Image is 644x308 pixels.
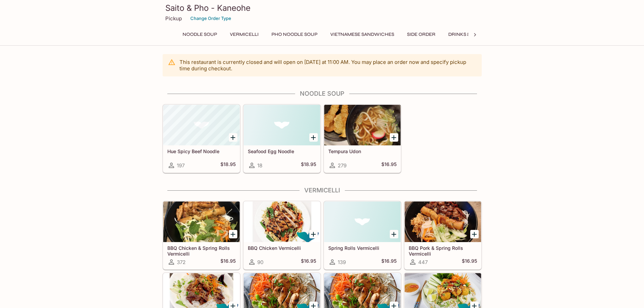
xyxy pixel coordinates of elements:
[248,148,316,154] h5: Seafood Egg Noodle
[163,104,240,173] a: Hue Spicy Beef Noodle197$18.95
[179,30,221,39] button: Noodle Soup
[243,104,320,173] a: Seafood Egg Noodle18$18.95
[301,258,316,266] h5: $16.95
[338,259,346,265] span: 139
[328,148,397,154] h5: Tempura Udon
[381,161,397,169] h5: $16.95
[226,30,262,39] button: Vermicelli
[418,259,428,265] span: 447
[309,230,318,238] button: Add BBQ Chicken Vermicelli
[470,230,479,238] button: Add BBQ Pork & Spring Rolls Vermicelli
[163,105,240,145] div: Hue Spicy Beef Noodle
[309,133,318,142] button: Add Seafood Egg Noodle
[462,258,477,266] h5: $16.95
[163,202,240,242] div: BBQ Chicken & Spring Rolls Vermicelli
[324,104,401,173] a: Tempura Udon279$16.95
[409,245,477,256] h5: BBQ Pork & Spring Rolls Vermicelli
[220,258,236,266] h5: $16.95
[220,161,236,169] h5: $18.95
[257,259,263,265] span: 90
[248,245,316,251] h5: BBQ Chicken Vermicelli
[244,105,320,145] div: Seafood Egg Noodle
[268,30,321,39] button: Pho Noodle Soup
[187,13,234,24] button: Change Order Type
[338,162,347,169] span: 279
[390,230,398,238] button: Add Spring Rolls Vermicelli
[167,148,236,154] h5: Hue Spicy Beef Noodle
[177,162,185,169] span: 197
[167,245,236,256] h5: BBQ Chicken & Spring Rolls Vermicelli
[327,30,398,39] button: Vietnamese Sandwiches
[180,59,476,72] p: This restaurant is currently closed and will open on [DATE] at 11:00 AM . You may place an order ...
[328,245,397,251] h5: Spring Rolls Vermicelli
[390,133,398,142] button: Add Tempura Udon
[403,30,439,39] button: Side Order
[405,202,481,242] div: BBQ Pork & Spring Rolls Vermicelli
[324,105,401,145] div: Tempura Udon
[163,201,240,269] a: BBQ Chicken & Spring Rolls Vermicelli372$16.95
[244,202,320,242] div: BBQ Chicken Vermicelli
[404,201,481,269] a: BBQ Pork & Spring Rolls Vermicelli447$16.95
[243,201,320,269] a: BBQ Chicken Vermicelli90$16.95
[165,3,479,13] h3: Saito & Pho - Kaneohe
[177,259,186,265] span: 372
[165,15,182,22] p: Pickup
[163,90,482,97] h4: Noodle Soup
[257,162,262,169] span: 18
[229,133,237,142] button: Add Hue Spicy Beef Noodle
[324,202,401,242] div: Spring Rolls Vermicelli
[324,201,401,269] a: Spring Rolls Vermicelli139$16.95
[163,187,482,194] h4: Vermicelli
[445,30,499,39] button: Drinks & Desserts
[301,161,316,169] h5: $18.95
[229,230,237,238] button: Add BBQ Chicken & Spring Rolls Vermicelli
[381,258,397,266] h5: $16.95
